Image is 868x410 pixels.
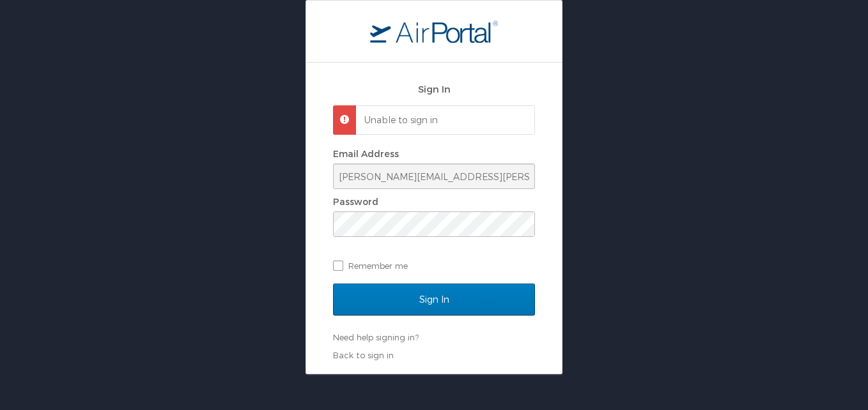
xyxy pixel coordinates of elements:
p: Unable to sign in [364,114,523,126]
input: Sign In [333,284,535,315]
a: Back to sign in [333,350,394,360]
label: Email Address [333,148,399,159]
label: Remember me [333,256,535,275]
label: Password [333,196,378,207]
img: logo [370,20,498,43]
h2: Sign In [333,82,535,96]
a: Need help signing in? [333,332,419,342]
